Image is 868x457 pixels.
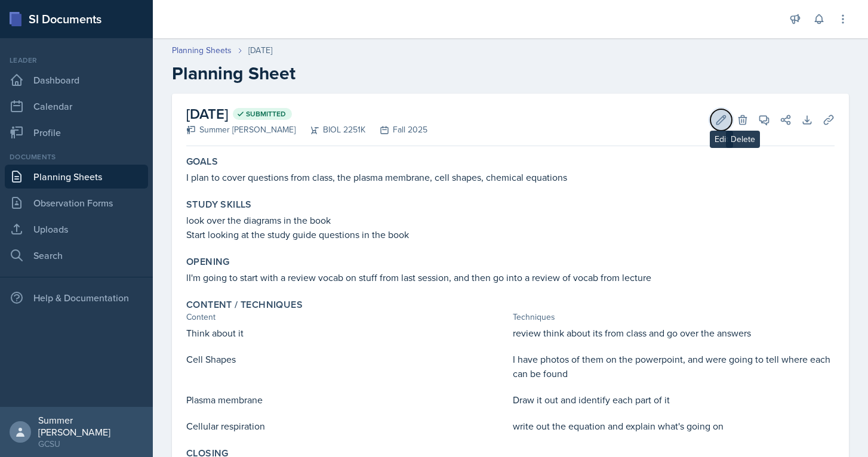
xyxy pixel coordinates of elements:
span: Submitted [246,109,286,119]
div: Content [186,311,508,323]
div: Fall 2025 [365,123,427,136]
p: review think about its from class and go over the answers [513,326,835,340]
p: Cell Shapes [186,352,508,366]
h2: [DATE] [186,103,427,125]
button: Delete [732,109,753,131]
label: Goals [186,156,218,168]
div: Leader [5,55,148,66]
p: Draw it out and identify each part of it [513,393,835,407]
label: Content / Techniques [186,299,303,311]
p: Cellular respiration [186,419,508,433]
div: BIOL 2251K [296,123,365,136]
p: write out the equation and explain what's going on [513,419,835,433]
a: Calendar [5,94,148,118]
p: I plan to cover questions from class, the plasma membrane, cell shapes, chemical equations [186,170,835,184]
label: Opening [186,256,230,268]
a: Dashboard [5,68,148,92]
button: Edit [710,109,732,131]
a: Profile [5,121,148,144]
a: Uploads [5,217,148,241]
a: Planning Sheets [5,165,148,189]
p: look over the diagrams in the book [186,213,835,227]
div: Documents [5,152,148,162]
a: Observation Forms [5,191,148,215]
div: GCSU [38,438,143,450]
p: Start looking at the study guide questions in the book [186,227,835,242]
div: Summer [PERSON_NAME] [38,414,143,438]
p: Think about it [186,326,508,340]
p: Plasma membrane [186,393,508,407]
p: I have photos of them on the powerpoint, and were going to tell where each can be found [513,352,835,381]
p: lI'm going to start with a review vocab on stuff from last session, and then go into a review of ... [186,270,835,285]
div: Help & Documentation [5,286,148,310]
div: Techniques [513,311,835,323]
a: Search [5,243,148,267]
label: Study Skills [186,199,252,211]
div: Summer [PERSON_NAME] [186,123,296,136]
h2: Planning Sheet [172,63,849,84]
div: [DATE] [248,44,272,57]
a: Planning Sheets [172,44,232,57]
